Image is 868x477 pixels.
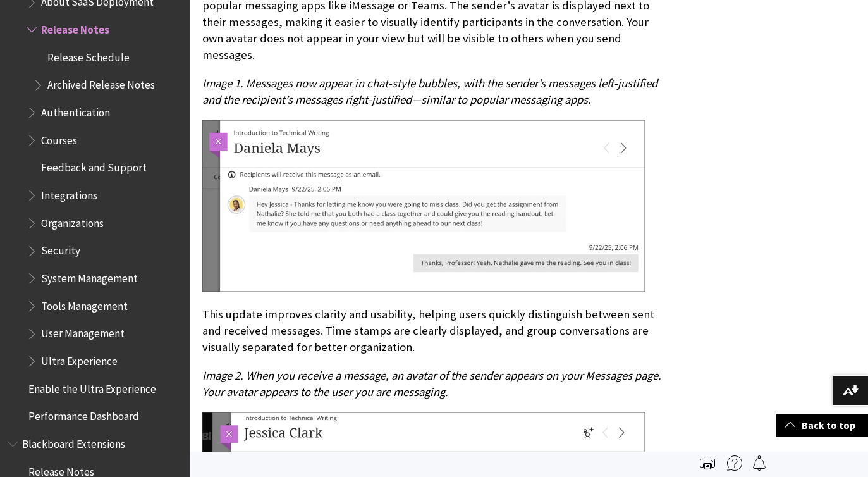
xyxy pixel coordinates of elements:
[41,158,147,175] span: Feedback and Support
[752,455,767,471] img: Follow this page
[47,75,155,92] span: Archived Release Notes
[202,76,657,107] span: Image 1. Messages now appear in chat-style bubbles, with the sender’s messages left-justified and...
[727,455,742,471] img: More help
[28,378,156,395] span: Enable the Ultra Experience
[41,185,97,202] span: Integrations
[41,213,104,230] span: Organizations
[41,350,118,368] span: Ultra Experience
[41,240,80,257] span: Security
[47,47,130,64] span: Release Schedule
[22,433,125,450] span: Blackboard Extensions
[41,323,125,340] span: User Management
[41,268,138,285] span: System Management
[41,130,77,147] span: Courses
[202,368,661,399] span: Image 2. When you receive a message, an avatar of the sender appears on your Messages page. Your ...
[41,19,109,36] span: Release Notes
[700,455,715,471] img: Print
[202,120,645,292] img: Course Messages page with an instructor messaging a student with a question. The student has sent...
[41,295,128,313] span: Tools Management
[41,102,110,119] span: Authentication
[28,406,139,423] span: Performance Dashboard
[776,414,868,437] a: Back to top
[202,306,668,356] p: This update improves clarity and usability, helping users quickly distinguish between sent and re...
